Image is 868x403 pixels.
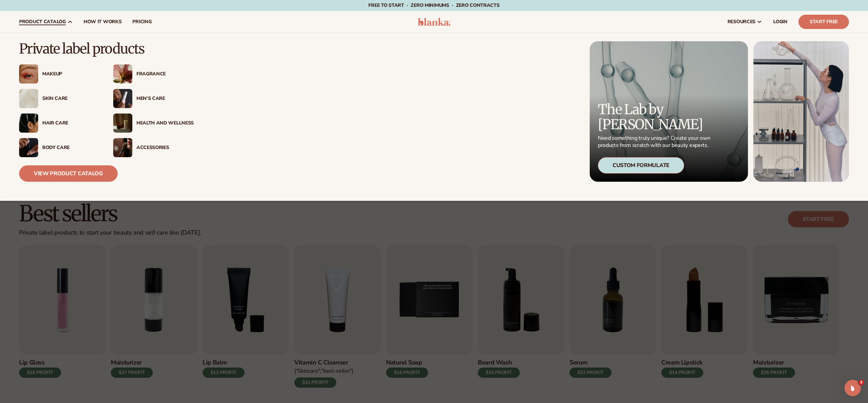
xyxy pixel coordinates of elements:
div: Men’s Care [136,96,194,102]
img: Male holding moisturizer bottle. [113,89,132,108]
a: Male holding moisturizer bottle. Men’s Care [113,89,194,108]
a: How It Works [78,11,127,33]
a: Female with glitter eye makeup. Makeup [19,64,100,84]
p: Private label products [19,41,194,56]
img: Female with makeup brush. [113,138,132,157]
span: LOGIN [773,19,788,25]
span: How It Works [84,19,122,25]
a: Female with makeup brush. Accessories [113,138,194,157]
img: Cream moisturizer swatch. [19,89,38,108]
p: Need something truly unique? Create your own products from scratch with our beauty experts. [598,135,712,149]
a: Start Free [798,15,849,29]
div: Body Care [42,145,100,151]
a: View Product Catalog [19,165,118,182]
a: Male hand applying moisturizer. Body Care [19,138,100,157]
img: Female hair pulled back with clips. [19,114,38,133]
div: Health And Wellness [136,120,194,126]
div: Hair Care [42,120,100,126]
a: LOGIN [768,11,793,33]
span: product catalog [19,19,66,25]
a: Pink blooming flower. Fragrance [113,64,194,84]
a: Cream moisturizer swatch. Skin Care [19,89,100,108]
span: resources [727,19,755,25]
img: logo [418,18,450,26]
div: Makeup [42,71,100,77]
a: pricing [127,11,157,33]
a: Female hair pulled back with clips. Hair Care [19,114,100,133]
img: Female in lab with equipment. [753,41,849,182]
img: Female with glitter eye makeup. [19,64,38,84]
div: Skin Care [42,96,100,102]
img: Candles and incense on table. [113,114,132,133]
span: pricing [132,19,151,25]
a: Microscopic product formula. The Lab by [PERSON_NAME] Need something truly unique? Create your ow... [590,41,748,182]
span: 3 [858,380,864,385]
a: resources [722,11,768,33]
p: The Lab by [PERSON_NAME] [598,102,712,132]
a: product catalog [14,11,78,33]
iframe: Intercom live chat [844,380,861,396]
div: Fragrance [136,71,194,77]
div: Accessories [136,145,194,151]
img: Male hand applying moisturizer. [19,138,38,157]
img: Pink blooming flower. [113,64,132,84]
span: Free to start · ZERO minimums · ZERO contracts [368,2,499,9]
div: Custom Formulate [598,157,684,174]
a: Candles and incense on table. Health And Wellness [113,114,194,133]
